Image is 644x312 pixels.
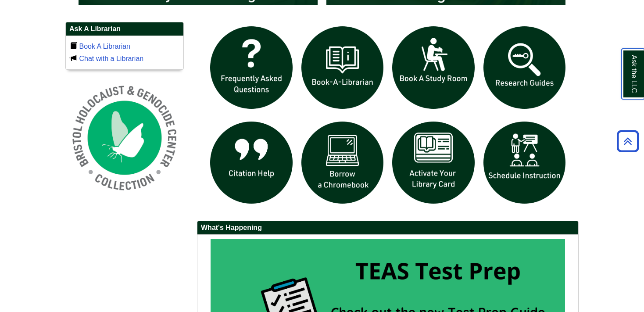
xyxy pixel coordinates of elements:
[614,135,642,147] a: Back to Top
[388,117,479,208] img: activate Library Card icon links to form to activate student ID into library card
[206,22,570,212] div: slideshow
[79,55,143,62] a: Chat with a Librarian
[206,117,297,208] img: citation help icon links to citation help guide page
[388,22,479,113] img: book a study room icon links to book a study room web page
[206,22,297,113] img: frequently asked questions
[79,43,130,50] a: Book A Librarian
[197,221,578,235] h2: What's Happening
[479,117,570,208] img: For faculty. Schedule Library Instruction icon links to form.
[297,22,388,113] img: Book a Librarian icon links to book a librarian web page
[297,117,388,208] img: Borrow a chromebook icon links to the borrow a chromebook web page
[66,22,183,36] h2: Ask A Librarian
[479,22,570,113] img: Research Guides icon links to research guides web page
[65,79,184,197] img: Holocaust and Genocide Collection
